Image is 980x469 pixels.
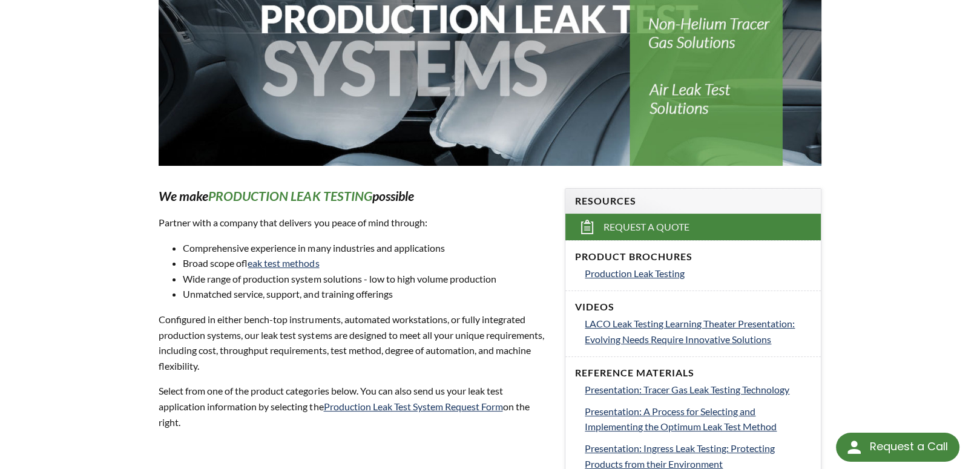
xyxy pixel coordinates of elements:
[575,367,811,379] h4: Reference Materials
[323,401,502,412] a: Production Leak Test System Request Form
[248,257,319,269] a: leak test methods
[575,195,811,208] h4: Resources
[869,433,947,461] div: Request a Call
[575,251,811,263] h4: Product Brochures
[603,221,689,234] span: Request a Quote
[585,384,789,395] span: Presentation: Tracer Gas Leak Testing Technology
[159,383,550,430] p: Select from one of the product categories below. You can also send us your leak test application ...
[585,267,685,279] span: Production Leak Testing
[585,382,811,398] a: Presentation: Tracer Gas Leak Testing Technology
[585,316,811,347] a: LACO Leak Testing Learning Theater Presentation: Evolving Needs Require Innovative Solutions
[159,312,550,373] p: Configured in either bench-top instruments, automated workstations, or fully integrated productio...
[208,188,372,204] strong: PRODUCTION LEAK TESTING
[836,433,959,462] div: Request a Call
[585,405,777,433] span: Presentation: A Process for Selecting and Implementing the Optimum Leak Test Method
[183,286,550,302] li: Unmatched service, support, and training offerings
[575,301,811,313] h4: Videos
[159,188,413,204] em: We make possible
[183,255,550,271] li: Broad scope of
[844,438,864,457] img: round button
[565,214,820,240] a: Request a Quote
[159,215,550,231] p: Partner with a company that delivers you peace of mind through:
[183,240,550,256] li: Comprehensive experience in many industries and applications
[585,266,811,281] a: Production Leak Testing
[585,404,811,435] a: Presentation: A Process for Selecting and Implementing the Optimum Leak Test Method
[585,318,795,345] span: LACO Leak Testing Learning Theater Presentation: Evolving Needs Require Innovative Solutions
[183,271,550,287] li: Wide range of production system solutions - low to high volume production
